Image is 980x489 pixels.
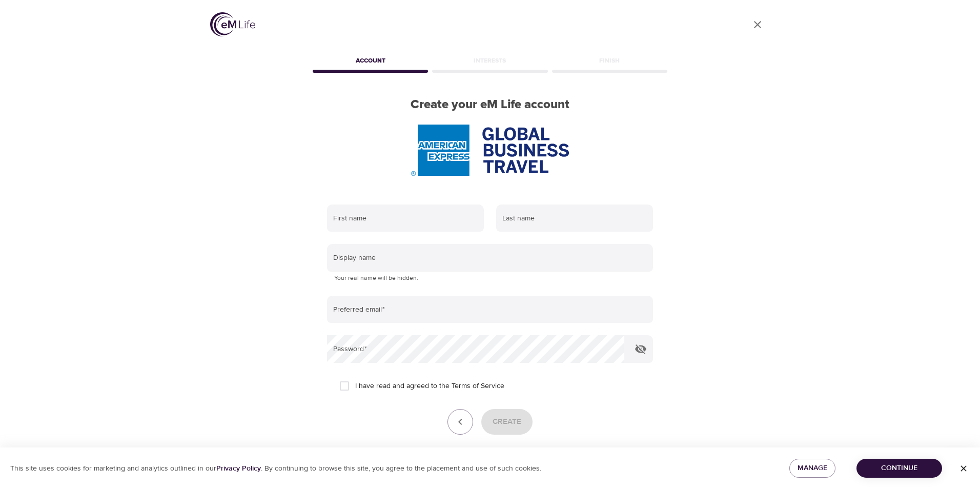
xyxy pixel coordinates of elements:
[411,125,569,176] img: AmEx%20GBT%20logo.png
[216,464,261,473] a: Privacy Policy
[856,459,942,478] button: Continue
[334,273,646,283] p: Your real name will be hidden.
[311,97,669,112] h2: Create your eM Life account
[865,462,934,475] span: Continue
[789,459,835,478] button: Manage
[452,381,504,392] a: Terms of Service
[745,12,770,37] a: close
[210,12,255,36] img: logo
[798,462,827,475] span: Manage
[355,381,504,392] span: I have read and agreed to the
